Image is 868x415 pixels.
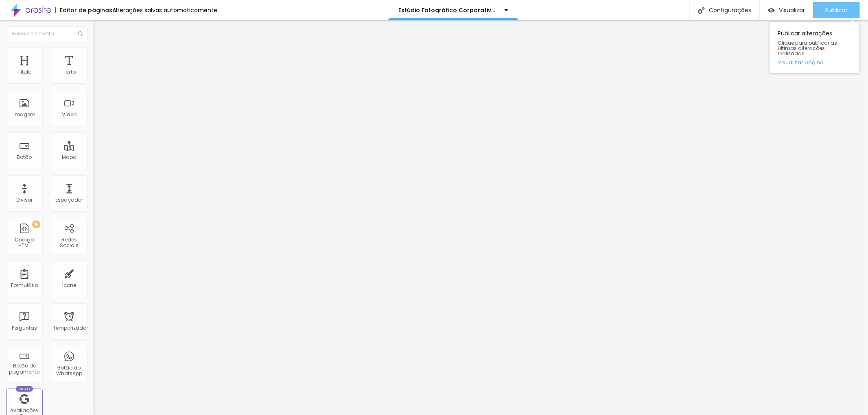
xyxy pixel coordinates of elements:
[53,324,88,331] font: Temporizador
[768,7,775,14] img: view-1.svg
[19,387,30,391] font: Novo
[760,2,813,18] button: Visualizar
[62,154,77,161] font: Mapa
[56,364,82,377] font: Botão do WhatsApp
[709,6,751,14] font: Configurações
[17,68,31,75] font: Título
[15,236,34,249] font: Código HTML
[78,31,83,36] img: Ícone
[9,362,40,375] font: Botão de pagamento
[825,6,848,14] font: Publicar
[17,154,32,161] font: Botão
[94,20,868,415] iframe: Editor
[11,282,38,289] font: Formulário
[813,2,860,18] button: Publicar
[63,68,76,75] font: Texto
[16,196,33,203] font: Divisor
[778,60,851,65] a: Visualizar página
[60,6,112,14] font: Editor de páginas
[62,282,77,289] font: Ícone
[6,26,87,41] input: Buscar elemento
[779,6,805,14] font: Visualizar
[112,6,217,14] font: Alterações salvas automaticamente
[698,7,705,14] img: Ícone
[55,196,83,203] font: Espaçador
[12,324,37,331] font: Perguntas
[13,111,35,118] font: Imagem
[398,6,573,14] font: Estúdio Fotográfico Corporativo em [GEOGRAPHIC_DATA]
[778,39,837,57] font: Clique para publicar as últimas alterações realizadas
[778,29,832,37] font: Publicar alterações
[778,59,824,66] font: Visualizar página
[62,111,77,118] font: Vídeo
[60,236,79,249] font: Redes Sociais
